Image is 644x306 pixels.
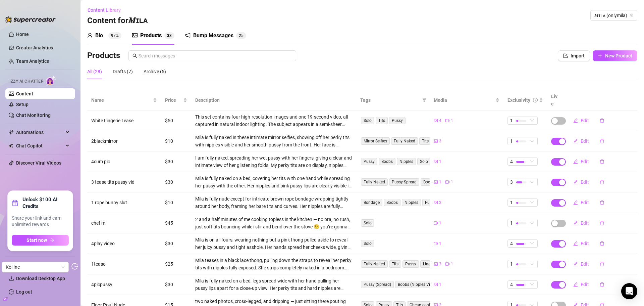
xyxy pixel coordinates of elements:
[361,178,388,186] span: Fully Naked
[434,119,438,123] span: picture
[16,160,61,166] a: Discover Viral Videos
[594,218,610,228] button: delete
[568,218,594,228] button: Edit
[563,53,568,58] span: import
[434,221,438,225] span: video-camera
[361,260,388,268] span: Fully Naked
[510,199,513,206] span: 1
[361,199,382,206] span: Bondage
[434,282,438,287] span: picture
[573,180,578,184] span: edit
[91,96,152,104] span: Name
[558,50,590,61] button: Import
[605,53,632,58] span: New Product
[510,178,513,186] span: 3
[451,118,453,124] span: 1
[241,33,244,38] span: 5
[361,219,374,227] span: Solo
[600,180,604,184] span: delete
[402,199,421,206] span: Nipples
[600,282,604,287] span: delete
[167,33,169,38] span: 3
[361,158,377,165] span: Pussy
[132,33,138,38] span: picture
[195,113,352,128] div: This set contains four high-resolution images and one 19-second video, all captured in natural in...
[421,95,428,105] span: filter
[573,241,578,246] span: edit
[161,233,191,254] td: $30
[87,213,161,233] td: chef m.
[161,172,191,192] td: $30
[571,53,585,58] span: Import
[161,90,191,111] th: Price
[581,220,589,226] span: Edit
[195,216,352,230] div: 2 and a half minutes of me cooking topless in the kitchen — no bra, no rush, just soft tits bounc...
[195,257,352,271] div: Mila teases in a black lace thong, pulling down the straps to reveal her perky tits with nipples ...
[439,159,441,165] span: 1
[420,260,440,268] span: Lingerie
[594,177,610,187] button: delete
[581,118,589,123] span: Edit
[16,276,65,281] span: Download Desktop App
[581,138,589,144] span: Edit
[193,32,233,40] div: Bump Messages
[87,151,161,172] td: 4cum pic
[161,151,191,172] td: $30
[621,283,637,299] div: Open Intercom Messenger
[573,159,578,164] span: edit
[87,5,126,15] button: Content Library
[439,241,441,247] span: 1
[161,192,191,213] td: $10
[87,50,120,61] h3: Products
[3,297,8,301] span: build
[419,137,431,145] span: Tits
[510,219,513,227] span: 1
[236,32,246,39] sup: 25
[161,274,191,295] td: $30
[510,260,513,268] span: 1
[239,33,241,38] span: 2
[395,281,442,288] span: Boobs (Nipples Visible)
[439,138,441,144] span: 3
[195,134,352,148] div: Mila is fully naked in these intimate mirror selfies, showing off her perky tits with nipples vis...
[87,111,161,131] td: White Lingerie Tease
[434,96,494,104] span: Media
[144,68,166,75] div: Archive (5)
[95,32,103,40] div: Bio
[533,98,538,102] span: info-circle
[581,282,589,287] span: Edit
[12,215,69,228] span: Share your link and earn unlimited rewards
[594,259,610,269] button: delete
[439,281,441,288] span: 1
[195,277,352,292] div: Mila is fully naked on a bed, legs spread wide with her hand pulling her pussy lips apart for a c...
[379,158,395,165] span: Boobs
[598,53,602,58] span: plus
[573,139,578,143] span: edit
[600,262,604,266] span: delete
[451,179,453,185] span: 1
[568,279,594,290] button: Edit
[581,241,589,246] span: Edit
[195,236,352,251] div: Mila is on all fours, wearing nothing but a pink thong pulled aside to reveal her juicy pussy and...
[16,42,70,53] a: Creator Analytics
[510,158,513,165] span: 4
[161,131,191,151] td: $10
[195,195,352,210] div: Mila is fully nude except for intricate brown rope bondage wrapping tightly around her body, fram...
[87,15,148,26] h3: Content for 𝑴ɪʟᴀ
[12,200,18,206] span: gift
[16,102,29,107] a: Setup
[161,213,191,233] td: $45
[71,263,78,270] span: logout
[195,175,352,189] div: Mila is fully naked on a bed, covering her tits with one hand while spreading her pussy with the ...
[600,118,604,123] span: delete
[445,180,449,184] span: video-camera
[568,156,594,167] button: Edit
[87,90,161,111] th: Name
[439,261,441,267] span: 3
[434,139,438,143] span: picture
[22,196,69,210] strong: Unlock $100 AI Credits
[361,117,374,124] span: Solo
[6,262,65,272] span: Koi Inc
[185,33,191,38] span: notification
[434,201,438,205] span: picture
